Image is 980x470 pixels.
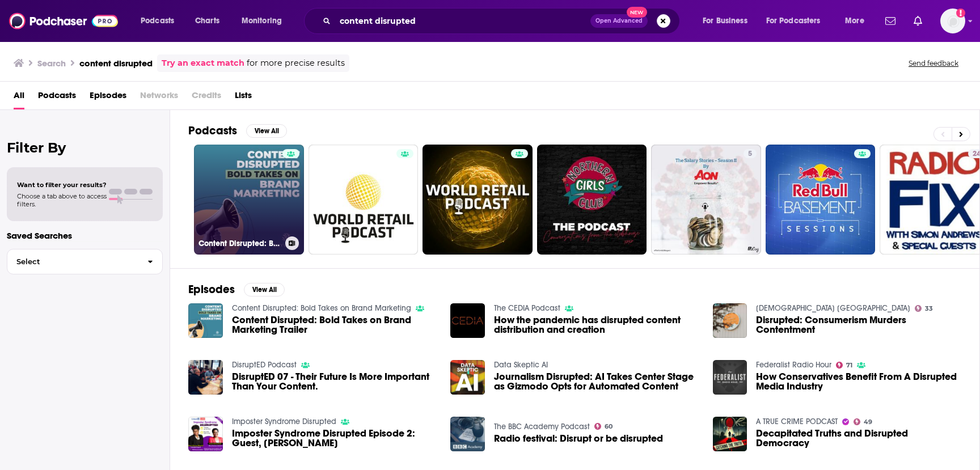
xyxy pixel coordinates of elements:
a: A TRUE CRIME PODCAST [756,417,838,426]
span: Podcasts [141,13,174,29]
button: open menu [837,12,878,30]
a: The BBC Academy Podcast [494,422,590,431]
img: Journalism Disrupted: AI Takes Center Stage as Gizmodo Opts for Automated Content [450,360,485,395]
span: 60 [605,424,612,429]
a: Show notifications dropdown [881,11,900,31]
a: Content Disrupted: Bold Takes on Brand Marketing Trailer [232,315,437,334]
button: open menu [695,12,762,30]
span: Want to filter your results? [17,181,107,189]
button: open menu [759,12,837,30]
a: DisruptED Podcast [232,360,297,370]
a: Content Disrupted: Bold Takes on Brand Marketing [194,145,304,255]
a: 49 [854,418,872,425]
a: 33 [915,305,933,312]
a: 5 [744,149,757,158]
button: View All [244,283,285,297]
a: Content Disrupted: Bold Takes on Brand Marketing [232,303,411,313]
span: Credits [192,86,221,109]
h3: Content Disrupted: Bold Takes on Brand Marketing [198,239,281,248]
a: Episodes [90,86,126,109]
img: How Conservatives Benefit From A Disrupted Media Industry [713,360,747,395]
div: Search podcasts, credits, & more... [315,8,691,34]
a: Charts [188,12,226,30]
a: Journalism Disrupted: AI Takes Center Stage as Gizmodo Opts for Automated Content [494,372,699,391]
span: 33 [925,306,933,311]
span: 71 [846,363,852,368]
button: Open AdvancedNew [590,14,648,28]
a: Imposter Syndrome Disrupted Episode 2: Guest, Racheal Bush [232,429,437,448]
span: Logged in as jenc9678 [940,9,965,33]
img: Content Disrupted: Bold Takes on Brand Marketing Trailer [188,303,223,338]
img: DisruptED 07 - Their Future Is More Important Than Your Content. [188,360,223,395]
img: Decapitated Truths and Disrupted Democracy [713,417,747,451]
h2: Filter By [7,139,163,156]
span: Networks [140,86,178,109]
a: Radio festival: Disrupt or be disrupted [494,434,663,443]
img: Podchaser - Follow, Share and Rate Podcasts [9,10,118,32]
a: 60 [594,423,612,430]
span: Monitoring [242,13,282,29]
img: Imposter Syndrome Disrupted Episode 2: Guest, Racheal Bush [188,417,223,451]
span: New [627,7,647,18]
span: Imposter Syndrome Disrupted Episode 2: Guest, [PERSON_NAME] [232,429,437,448]
a: 71 [836,362,852,369]
h2: Podcasts [188,124,237,138]
p: Saved Searches [7,230,163,241]
a: EpisodesView All [188,282,285,297]
a: How the pandemic has disrupted content distribution and creation [494,315,699,334]
button: open menu [133,12,189,30]
img: How the pandemic has disrupted content distribution and creation [450,303,485,338]
a: Decapitated Truths and Disrupted Democracy [756,429,961,448]
img: Disrupted: Consumerism Murders Contentment [713,303,747,338]
a: 5 [651,145,761,255]
button: Send feedback [905,58,962,68]
a: Disrupted: Consumerism Murders Contentment [756,315,961,334]
span: Select [7,258,138,265]
button: open menu [234,12,297,30]
button: View All [246,124,287,138]
a: DisruptED 07 - Their Future Is More Important Than Your Content. [232,372,437,391]
h3: Search [37,58,66,69]
button: Show profile menu [940,9,965,33]
span: 5 [748,149,752,160]
a: PodcastsView All [188,124,287,138]
span: for more precise results [247,57,345,70]
span: Charts [195,13,219,29]
svg: Add a profile image [956,9,965,18]
a: The CEDIA Podcast [494,303,560,313]
span: For Business [703,13,747,29]
a: Imposter Syndrome Disrupted [232,417,336,426]
a: Federalist Radio Hour [756,360,831,370]
a: Lists [235,86,252,109]
button: Select [7,249,163,274]
h2: Episodes [188,282,235,297]
a: The Summit Church Denver [756,303,910,313]
a: Podcasts [38,86,76,109]
a: How Conservatives Benefit From A Disrupted Media Industry [756,372,961,391]
span: 49 [864,420,872,425]
span: Choose a tab above to access filters. [17,192,107,208]
a: All [14,86,24,109]
h3: content disrupted [79,58,153,69]
img: Radio festival: Disrupt or be disrupted [450,417,485,451]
